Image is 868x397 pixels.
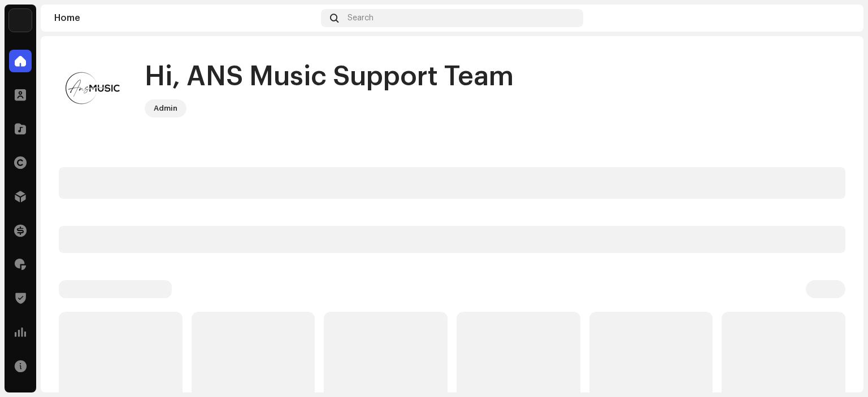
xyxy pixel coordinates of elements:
img: d2dfa519-7ee0-40c3-937f-a0ec5b610b05 [59,54,127,122]
img: d2dfa519-7ee0-40c3-937f-a0ec5b610b05 [832,9,850,27]
div: Home [54,14,316,23]
img: bb356b9b-6e90-403f-adc8-c282c7c2e227 [9,9,32,32]
div: Hi, ANS Music Support Team [145,59,514,95]
span: Search [348,14,374,23]
div: Admin [154,102,177,115]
